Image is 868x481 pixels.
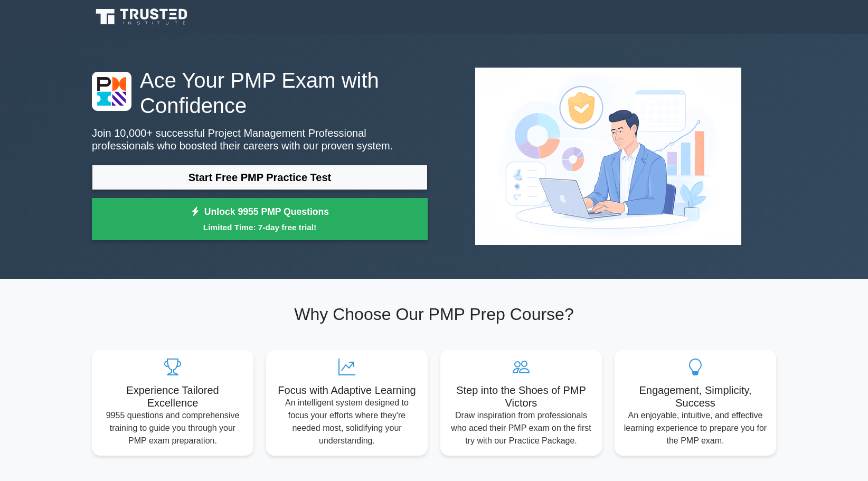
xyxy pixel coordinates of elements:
img: Project Management Professional Preview [467,59,750,253]
a: Unlock 9955 PMP QuestionsLimited Time: 7-day free trial! [92,198,428,240]
p: Join 10,000+ successful Project Management Professional professionals who boosted their careers w... [92,127,428,152]
p: Draw inspiration from professionals who aced their PMP exam on the first try with our Practice Pa... [449,409,593,447]
h5: Step into the Shoes of PMP Victors [449,384,593,409]
p: An enjoyable, intuitive, and effective learning experience to prepare you for the PMP exam. [623,409,768,447]
h5: Experience Tailored Excellence [100,384,245,409]
p: 9955 questions and comprehensive training to guide you through your PMP exam preparation. [100,409,245,447]
h2: Why Choose Our PMP Prep Course? [92,304,776,324]
h5: Engagement, Simplicity, Success [623,384,768,409]
small: Limited Time: 7-day free trial! [105,221,414,233]
h1: Ace Your PMP Exam with Confidence [92,68,428,118]
p: An intelligent system designed to focus your efforts where they're needed most, solidifying your ... [275,397,419,447]
h5: Focus with Adaptive Learning [275,384,419,397]
a: Start Free PMP Practice Test [92,165,428,190]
